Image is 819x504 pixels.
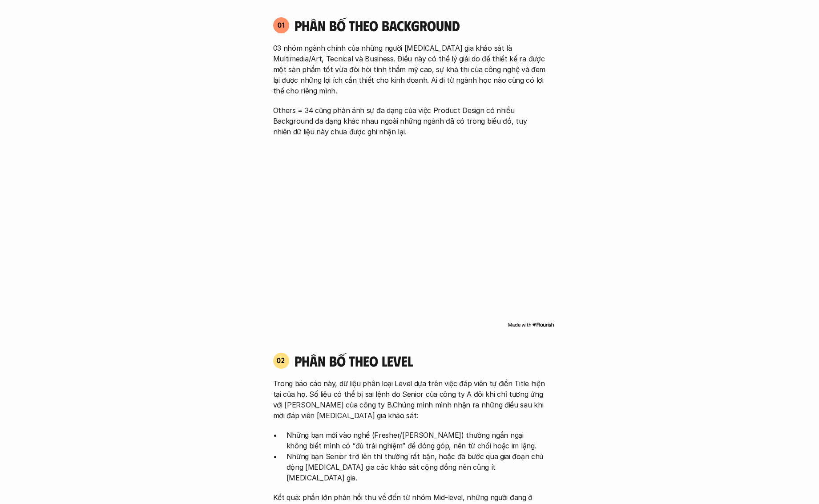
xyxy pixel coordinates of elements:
h4: phân bố theo Level [295,352,546,369]
p: Others = 34 cũng phản ánh sự đa dạng của việc Product Design có nhiều Background đa dạng khác nha... [273,105,546,137]
p: Trong báo cáo này, dữ liệu phân loại Level dựa trên việc đáp viên tự điền Title hiện tại của họ. ... [273,378,546,421]
p: Những bạn mới vào nghề (Fresher/[PERSON_NAME]) thường ngần ngại không biết mình có “đủ trải nghiệ... [286,430,546,451]
h4: Phân bố theo background [295,17,546,34]
iframe: Interactive or visual content [265,150,554,319]
p: 03 nhóm ngành chính của những người [MEDICAL_DATA] gia khảo sát là Multimedia/Art, Tecnical và Bu... [273,43,546,96]
p: 01 [278,21,285,28]
img: Made with Flourish [508,321,554,328]
p: 02 [277,357,285,364]
p: Những bạn Senior trở lên thì thường rất bận, hoặc đã bước qua giai đoạn chủ động [MEDICAL_DATA] g... [286,451,546,483]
